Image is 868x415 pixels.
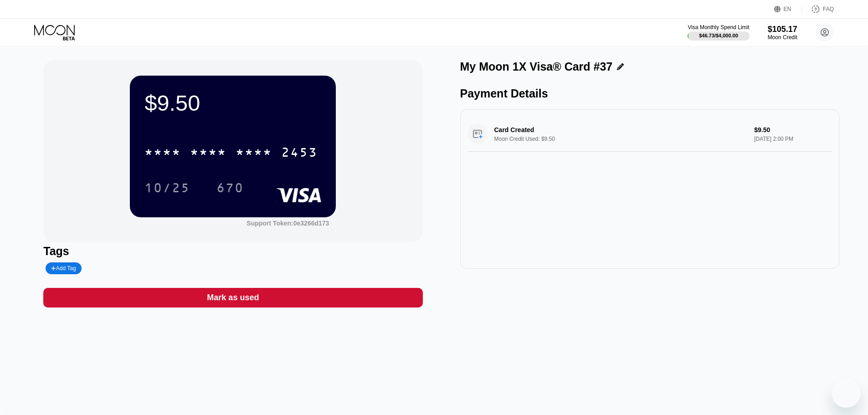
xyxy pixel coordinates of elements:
[688,24,749,31] div: Visa Monthly Spend Limit
[51,265,76,272] div: Add Tag
[43,288,422,307] div: Mark as used
[247,220,329,227] div: Support Token: 0e3266d173
[43,245,422,258] div: Tags
[281,146,318,161] div: 2453
[247,220,329,227] div: Support Token:0e3266d173
[832,379,861,408] iframe: Dugme za pokretanje prozora za razmenu poruka
[823,6,834,12] div: FAQ
[699,33,738,38] div: $46.73 / $4,000.00
[216,182,244,196] div: 670
[144,182,190,196] div: 10/25
[774,5,802,14] div: EN
[768,34,797,41] div: Moon Credit
[144,90,321,116] div: $9.50
[210,176,251,199] div: 670
[784,6,791,12] div: EN
[460,60,613,73] div: My Moon 1X Visa® Card #37
[688,24,749,41] div: Visa Monthly Spend Limit$46.73/$4,000.00
[460,87,839,100] div: Payment Details
[768,25,797,41] div: $105.17Moon Credit
[46,262,81,274] div: Add Tag
[768,25,797,34] div: $105.17
[207,292,259,303] div: Mark as used
[138,176,197,199] div: 10/25
[802,5,834,14] div: FAQ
